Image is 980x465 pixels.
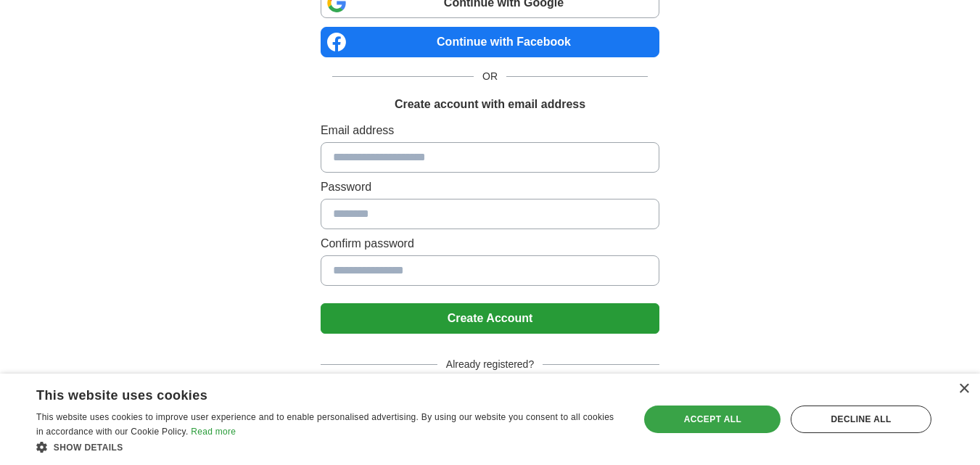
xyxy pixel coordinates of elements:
[321,178,659,196] label: Password
[474,69,506,84] span: OR
[644,406,781,433] div: Accept all
[191,427,236,437] a: Read more, opens a new window
[321,303,659,334] button: Create Account
[395,96,585,113] h1: Create account with email address
[791,406,931,433] div: Decline all
[36,382,585,404] div: This website uses cookies
[36,412,614,437] span: This website uses cookies to improve user experience and to enable personalised advertising. By u...
[321,235,659,252] label: Confirm password
[54,443,123,453] span: Show details
[437,357,543,372] span: Already registered?
[321,122,659,139] label: Email address
[958,384,969,395] div: Close
[36,440,622,454] div: Show details
[321,27,659,57] a: Continue with Facebook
